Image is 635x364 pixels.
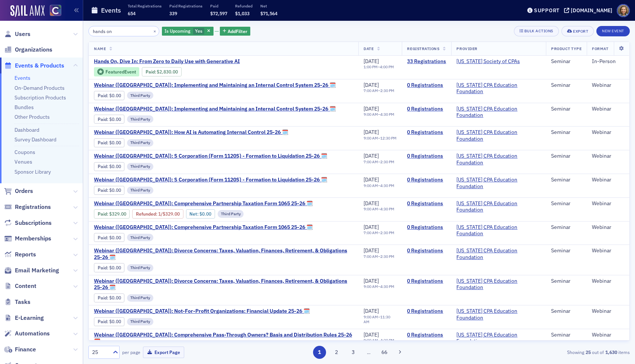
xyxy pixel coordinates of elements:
label: per page [122,349,140,355]
div: 25 [92,348,108,356]
div: Export [573,29,588,33]
a: Paid [98,93,107,98]
a: Webinar ([GEOGRAPHIC_DATA]): Implementing and Maintaining an Internal Control System 25-26 🗓 [94,82,336,89]
span: Users [15,30,30,38]
a: Finance [4,345,36,354]
a: 0 Registrations [407,200,446,207]
a: Organizations [4,46,52,54]
button: 1 [313,346,326,359]
span: Date [364,46,374,51]
div: Seminar [551,224,582,231]
a: Users [4,30,30,38]
div: – [364,136,397,141]
div: Paid: 0 - $0 [94,138,124,147]
time: 2:30 PM [380,159,394,164]
div: – [364,183,394,188]
span: California CPA Education Foundation [456,308,541,321]
div: Net: $0 [186,209,215,218]
div: – [364,230,394,235]
a: 0 Registrations [407,308,446,315]
div: Seminar [551,308,582,315]
a: Events & Products [4,62,64,70]
span: [DATE] [364,247,379,254]
span: [DATE] [364,308,379,314]
span: E-Learning [15,314,44,322]
time: 9:00 AM [364,183,378,188]
span: 339 [169,10,177,16]
a: Paid [98,117,107,122]
time: 1:00 PM [364,64,378,69]
span: Is Upcoming [165,28,190,34]
div: – [364,284,394,289]
span: $0.00 [109,319,121,324]
div: Webinar [592,308,624,315]
a: Sponsor Library [14,168,51,175]
div: Yes [162,27,214,36]
span: [DATE] [364,224,379,230]
div: Third Party [127,163,153,170]
span: Webinar (CA): Implementing and Maintaining an Internal Control System 25-26 🗓 [94,82,336,89]
a: Paid [98,140,107,145]
span: Webinar (CA): Comprehensive Pass-Through Owners? Basis and Distribution Rules 25-26 🗓 [94,332,353,345]
span: : [98,164,109,169]
a: 0 Registrations [407,224,446,231]
a: 0 Registrations [407,82,446,89]
div: Webinar [592,200,624,207]
a: Email Marketing [4,266,59,275]
a: Webinar ([GEOGRAPHIC_DATA]): Divorce Concerns: Taxes, Valuation, Finances, Retirement, & Obligati... [94,247,353,260]
span: Webinar (CA): S Corporation (Form 1120S) - Formation to Liquidation 25-26 🗓 [94,153,327,160]
div: Seminar [551,177,582,183]
span: Events & Products [15,62,64,70]
div: – [364,254,394,259]
time: 4:30 PM [380,112,394,117]
div: Webinar [592,332,624,338]
time: 4:30 PM [380,183,394,188]
span: [DATE] [364,82,379,88]
div: Webinar [592,82,624,89]
div: Webinar [592,106,624,112]
a: 0 Registrations [407,177,446,183]
div: Paid: 0 - $0 [94,233,124,242]
time: 2:30 PM [380,88,394,93]
div: In-Person [592,58,624,65]
strong: 25 [584,349,592,355]
span: Finance [15,345,36,354]
span: : [98,93,109,98]
a: [US_STATE] CPA Education Foundation [456,332,541,345]
span: Hands On, Dive In: From Zero to Daily Use with Generative AI [94,58,240,65]
a: Webinar ([GEOGRAPHIC_DATA]): Comprehensive Partnership Taxation Form 1065 25-26 🗓 [94,200,313,207]
a: Webinar ([GEOGRAPHIC_DATA]): Comprehensive Partnership Taxation Form 1065 25-26 🗓 [94,224,313,231]
div: Seminar [551,153,582,160]
h1: Events [101,6,121,15]
div: Seminar [551,82,582,89]
a: Webinar ([GEOGRAPHIC_DATA]): Implementing and Maintaining an Internal Control System 25-26 🗓 [94,106,336,112]
span: Webinar (CA): S Corporation (Form 1120S) - Formation to Liquidation 25-26 🗓 [94,177,327,183]
span: California CPA Education Foundation [456,224,541,237]
a: Webinar ([GEOGRAPHIC_DATA]): Comprehensive Pass-Through Owners? Basis and Distribution Rules 25-26 🗓 [94,332,353,345]
span: Reports [15,250,36,259]
span: [DATE] [364,278,379,284]
time: 9:00 AM [364,284,378,289]
div: Paid: 0 - $32900 [94,209,130,218]
span: $0.00 [109,295,121,301]
span: : [136,211,158,217]
a: Paid [146,69,155,75]
a: E-Learning [4,314,44,322]
span: Email Marketing [15,266,59,275]
span: $0.00 [109,140,121,145]
a: 0 Registrations [407,106,446,112]
span: Organizations [15,46,52,54]
span: Provider [456,46,477,51]
img: SailAMX [50,5,61,16]
a: [US_STATE] CPA Education Foundation [456,106,541,119]
span: Profile [617,4,630,17]
div: Seminar [551,247,582,254]
div: Paid: 0 - $0 [94,162,124,171]
time: 7:00 AM [364,88,378,93]
a: Refunded [136,211,156,217]
p: Total Registrations [128,3,162,9]
div: Refunded: 0 - $32900 [132,209,183,218]
span: Colorado Society of CPAs [456,58,520,65]
span: : [98,211,109,217]
a: [US_STATE] CPA Education Foundation [456,82,541,95]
